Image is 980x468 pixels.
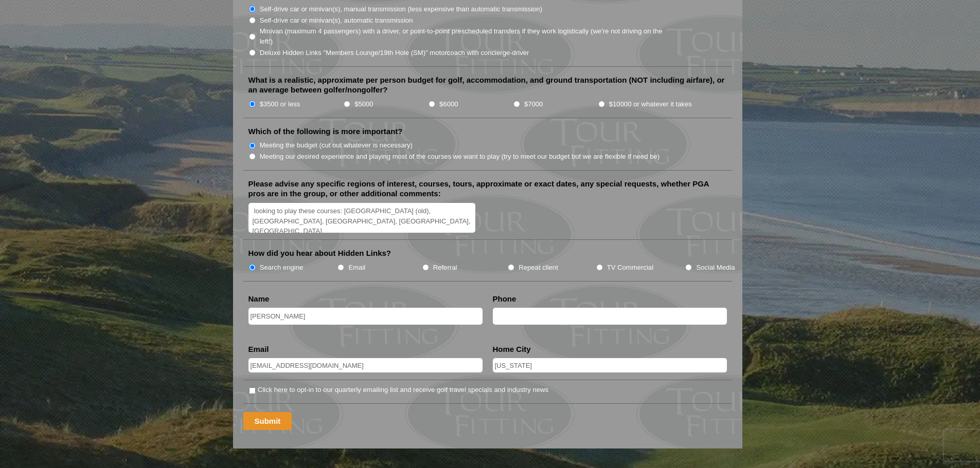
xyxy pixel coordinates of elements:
[248,294,270,304] label: Name
[260,152,660,162] label: Meeting our desired experience and playing most of the courses we want to play (try to meet our b...
[493,294,516,304] label: Phone
[524,99,543,109] label: $7000
[696,263,735,273] label: Social Media
[609,99,692,109] label: $10000 or whatever it takes
[260,48,529,58] label: Deluxe Hidden Links "Members Lounge/19th Hole (SM)" motorcoach with concierge-driver
[248,75,727,95] label: What is a realistic, approximate per person budget for golf, accommodation, and ground transporta...
[243,412,292,430] input: Submit
[439,99,458,109] label: $6000
[433,263,457,273] label: Referral
[493,344,531,354] label: Home City
[519,263,558,273] label: Repeat client
[260,263,304,273] label: Search engine
[248,248,391,258] label: How did you hear about Hidden Links?
[258,385,548,395] label: Click here to opt-in to our quarterly emailing list and receive golf travel specials and industry...
[248,179,727,199] label: Please advise any specific regions of interest, courses, tours, approximate or exact dates, any s...
[348,263,365,273] label: Email
[260,26,673,46] label: Minivan (maximum 4 passengers) with a driver, or point-to-point prescheduled transfers if they wo...
[260,15,413,26] label: Self-drive car or minivan(s), automatic transmission
[354,99,373,109] label: $5000
[248,126,403,137] label: Which of the following is more important?
[260,4,542,14] label: Self-drive car or minivan(s), manual transmission (less expensive than automatic transmission)
[607,263,653,273] label: TV Commercial
[248,344,269,354] label: Email
[260,140,413,151] label: Meeting the budget (cut out whatever is necessary)
[260,99,300,109] label: $3500 or less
